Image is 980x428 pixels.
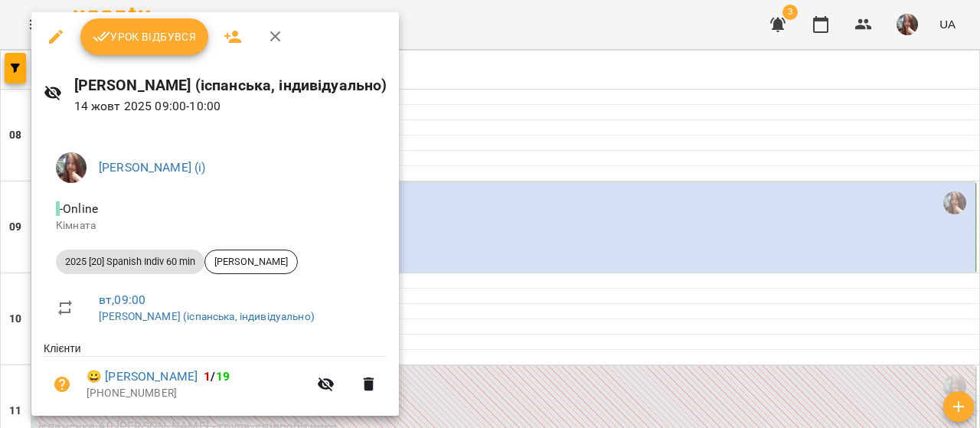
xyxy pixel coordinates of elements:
p: [PHONE_NUMBER] [87,386,308,401]
span: 19 [216,369,230,384]
h6: [PERSON_NAME] (іспанська, індивідуально) [74,74,387,97]
span: 1 [204,369,211,384]
p: 14 жовт 2025 09:00 - 10:00 [74,97,387,116]
span: - Online [56,201,101,216]
span: Урок відбувся [93,28,197,46]
p: Кімната [56,218,374,234]
img: 0ee1f4be303f1316836009b6ba17c5c5.jpeg [56,152,87,183]
span: [PERSON_NAME] [205,255,297,269]
a: вт , 09:00 [99,292,145,307]
a: [PERSON_NAME] (і) [99,160,206,175]
ul: Клієнти [44,341,387,417]
button: Візит ще не сплачено. Додати оплату? [44,366,80,403]
button: Урок відбувся [80,18,209,55]
div: [PERSON_NAME] [204,250,298,274]
a: [PERSON_NAME] (іспанська, індивідуально) [99,310,315,322]
a: 😀 [PERSON_NAME] [87,368,198,386]
span: 2025 [20] Spanish Indiv 60 min [56,255,204,269]
b: / [204,369,230,384]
